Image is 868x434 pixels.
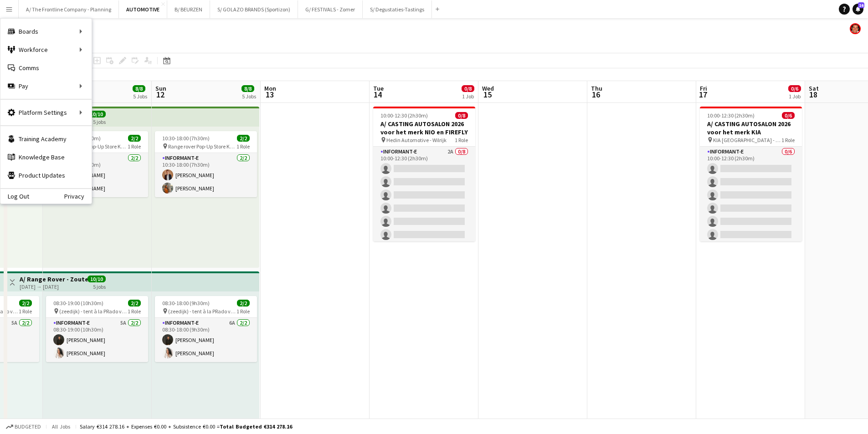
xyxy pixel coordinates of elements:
span: 12 [154,89,166,100]
div: Boards [0,22,92,41]
span: 17 [699,89,707,100]
span: All jobs [50,423,72,430]
span: 10/10 [87,111,106,117]
app-card-role: Informant-e2/210:30-18:00 (7h30m)[PERSON_NAME][PERSON_NAME] [155,153,257,197]
span: 2/2 [237,135,250,142]
span: (zeedijk) - tent à la PRado vorig jaar [168,308,236,315]
app-job-card: 10:30-18:00 (7h30m)2/2 Range rover Pop-Up Store Knokke in Kunstgalerij [PERSON_NAME]1 RoleInforma... [155,131,257,197]
span: Fri [700,84,707,92]
span: 10:00-12:30 (2h30m) [380,112,428,119]
a: Privacy [64,193,92,200]
div: [DATE] → [DATE] [20,283,87,290]
span: 1 Role [236,143,250,150]
span: 16 [590,89,602,100]
span: 18 [807,89,819,100]
span: 2/2 [19,300,32,306]
app-card-role: Informant-e2/210:30-18:00 (7h30m)[PERSON_NAME][PERSON_NAME] [46,153,148,197]
h3: A/ Range Rover - Zoute Grand Prix: Zoute GALLERY - (08-12/10/25) - Uren + Taken TBC [20,275,87,283]
span: 14 [372,89,384,100]
span: 1 Role [128,308,141,315]
span: 1 Role [781,137,795,143]
h3: A/ CASTING AUTOSALON 2026 voor het merk NIO en FIREFLY [373,120,475,136]
span: Sat [809,84,819,92]
span: Total Budgeted €314 278.16 [220,423,292,430]
a: Knowledge Base [0,148,92,166]
button: S/ Degustaties-Tastings [363,0,432,18]
span: 10:30-18:00 (7h30m) [162,135,210,142]
app-job-card: 10:00-12:30 (2h30m)0/8A/ CASTING AUTOSALON 2026 voor het merk NIO en FIREFLY Hedin Automotive - W... [373,107,475,241]
button: B/ BEURZEN [167,0,210,18]
span: 2/2 [237,300,250,306]
app-job-card: 08:30-18:00 (9h30m)2/2 (zeedijk) - tent à la PRado vorig jaar1 RoleInformant-e6A2/208:30-18:00 (9... [155,296,257,362]
button: AUTOMOTIVE [119,0,167,18]
span: Sun [155,84,166,92]
span: 1 Role [19,308,32,315]
span: 0/8 [455,112,468,119]
span: 8/8 [133,85,145,92]
a: Training Academy [0,130,92,148]
span: 8/8 [241,85,254,92]
span: 0/6 [782,112,795,119]
a: Product Updates [0,166,92,184]
a: 16 [853,4,863,15]
span: 0/8 [462,85,474,92]
button: A/ The Frontline Company - Planning [19,0,119,18]
div: Platform Settings [0,103,92,122]
div: Salary €314 278.16 + Expenses €0.00 + Subsistence €0.00 = [80,423,292,430]
div: 5 jobs [93,282,106,290]
a: Comms [0,59,92,77]
div: 1 Job [789,93,801,100]
span: 10:00-12:30 (2h30m) [707,112,755,119]
div: Workforce [0,41,92,59]
app-card-role: Informant-e5A2/208:30-19:00 (10h30m)[PERSON_NAME][PERSON_NAME] [46,318,148,362]
span: Hedin Automotive - Wilrijk [386,137,447,143]
app-job-card: 10:00-12:30 (2h30m)0/6A/ CASTING AUTOSALON 2026 voor het merk KIA KIA [GEOGRAPHIC_DATA] - Zavente... [700,107,802,241]
app-user-avatar: Peter Desart [850,23,861,34]
button: G/ FESTIVALS - Zomer [298,0,363,18]
span: Range rover Pop-Up Store Knokke in Kunstgalerij [PERSON_NAME] [59,143,128,150]
span: 13 [263,89,276,100]
button: S/ GOLAZO BRANDS (Sportizon) [210,0,298,18]
span: 15 [481,89,494,100]
span: 08:30-19:00 (10h30m) [53,300,103,306]
span: 2/2 [128,135,141,142]
div: 5 Jobs [133,93,147,100]
span: 1 Role [128,143,141,150]
app-job-card: 08:30-19:00 (10h30m)2/2 (zeedijk) - tent à la PRado vorig jaar1 RoleInformant-e5A2/208:30-19:00 (... [46,296,148,362]
span: 1 Role [236,308,250,315]
span: 08:30-18:00 (9h30m) [162,300,210,306]
span: (zeedijk) - tent à la PRado vorig jaar [59,308,128,315]
span: Budgeted [15,424,41,430]
span: 16 [858,2,864,8]
div: Pay [0,77,92,95]
div: 5 jobs [93,117,106,125]
div: 5 Jobs [242,93,256,100]
span: 1 Role [455,137,468,143]
span: Range rover Pop-Up Store Knokke in Kunstgalerij [PERSON_NAME] [168,143,236,150]
span: 10/10 [87,276,106,282]
app-card-role: Informant-e0/610:00-12:30 (2h30m) [700,147,802,244]
a: Log Out [0,193,29,200]
span: Wed [482,84,494,92]
app-card-role: Informant-e6A2/208:30-18:00 (9h30m)[PERSON_NAME][PERSON_NAME] [155,318,257,362]
span: Tue [373,84,384,92]
span: 0/6 [788,85,801,92]
span: Thu [591,84,602,92]
span: Mon [264,84,276,92]
app-card-role: Informant-e2A0/810:00-12:30 (2h30m) [373,147,475,270]
span: KIA [GEOGRAPHIC_DATA] - Zaventem [713,137,781,143]
span: 2/2 [128,300,141,306]
div: 1 Job [462,93,474,100]
button: Budgeted [5,422,42,432]
app-job-card: 10:30-18:00 (7h30m)2/2 Range rover Pop-Up Store Knokke in Kunstgalerij [PERSON_NAME]1 RoleInforma... [46,131,148,197]
h3: A/ CASTING AUTOSALON 2026 voor het merk KIA [700,120,802,136]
